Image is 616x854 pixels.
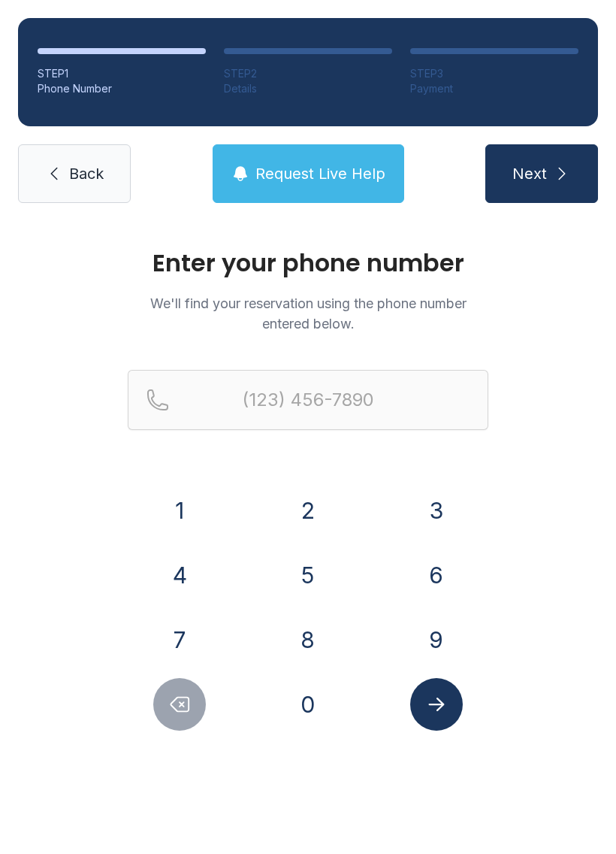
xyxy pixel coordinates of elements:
[282,613,334,666] button: 8
[224,81,392,96] div: Details
[410,678,463,731] button: Submit lookup form
[128,251,488,275] h1: Enter your phone number
[410,81,578,96] div: Payment
[282,549,334,601] button: 5
[128,370,488,430] input: Reservation phone number
[153,678,206,731] button: Delete number
[128,293,488,334] p: We'll find your reservation using the phone number entered below.
[153,549,206,601] button: 4
[282,678,334,731] button: 0
[255,163,385,184] span: Request Live Help
[410,484,463,537] button: 3
[38,66,206,81] div: STEP 1
[38,81,206,96] div: Phone Number
[410,66,578,81] div: STEP 3
[282,484,334,537] button: 2
[153,613,206,666] button: 7
[153,484,206,537] button: 1
[224,66,392,81] div: STEP 2
[512,163,547,184] span: Next
[69,163,104,184] span: Back
[410,549,463,601] button: 6
[410,613,463,666] button: 9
